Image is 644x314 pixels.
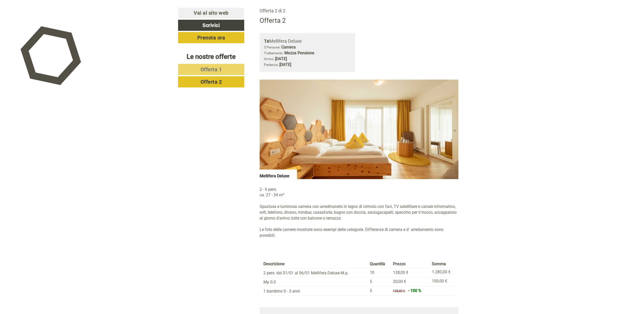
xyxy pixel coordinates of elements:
[391,260,430,268] th: Prezzo
[201,66,222,73] span: Offerta 1
[264,45,280,49] small: 3 Persone:
[430,277,455,286] td: 100,00 €
[275,56,287,61] b: [DATE]
[368,268,391,277] td: 10
[178,8,244,18] a: Vai al sito web
[279,62,291,67] b: [DATE]
[430,268,455,277] td: 1.280,00 €
[264,63,278,67] small: Partenza:
[263,277,368,286] td: Mp 0-3
[264,57,274,61] small: Arrivo:
[260,8,285,13] span: Offerta 2 di 2
[368,277,391,286] td: 5
[368,260,391,268] th: Quantità
[264,38,269,44] b: 1x
[393,270,408,275] span: 128,00 €
[430,260,455,268] th: Somma
[201,79,222,85] span: Offerta 2
[264,51,283,55] small: Trattamento:
[393,279,406,284] span: 20,00 €
[263,268,368,277] td: 2 pers. dal 01/01 al 06/01 Mellifera Deluxe M.p.
[178,20,244,31] a: Scrivici
[260,170,297,179] div: Mellifera Deluxe
[393,289,405,293] span: 128,00 €
[263,286,368,295] td: 1 bambino 0 - 3 anni
[284,51,314,55] b: Mezza Pensione
[178,52,244,61] div: Le nostre offerte
[263,260,368,268] th: Descrizione
[260,187,459,239] p: 2 - 6 pers. ca. 27 - 34 m² Spaziosa e luminosa camera con arredmaneto in legno di cirmolo con fav...
[178,32,244,43] a: Prenota ora
[281,45,296,50] b: Camera
[368,286,391,295] td: 5
[260,80,459,179] img: image
[408,288,421,293] span: - 100 %
[264,37,351,45] div: Mellifera Deluxe
[260,16,286,25] div: Offerta 2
